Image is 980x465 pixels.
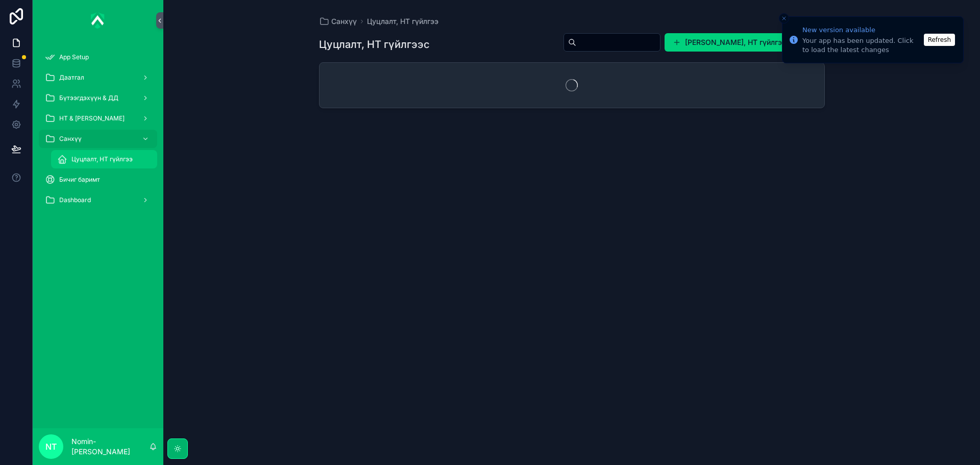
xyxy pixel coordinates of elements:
div: New version available [802,25,921,35]
a: App Setup [39,48,157,66]
span: Санхүү [59,135,82,143]
span: Бүтээгдэхүүн & ДД [59,94,118,102]
a: Dashboard [39,191,157,209]
div: scrollable content [33,41,163,223]
a: НТ & [PERSON_NAME] [39,109,157,128]
span: Dashboard [59,196,91,204]
p: Nomin-[PERSON_NAME] [71,436,149,457]
img: App logo [91,12,105,29]
a: Бичиг баримт [39,170,157,189]
a: Бүтээгдэхүүн & ДД [39,89,157,107]
a: Санхүү [319,16,357,27]
span: App Setup [59,53,89,61]
button: [PERSON_NAME], НТ гүйлгээ оруулах [665,33,825,52]
a: Даатгал [39,68,157,87]
span: Даатгал [59,74,84,82]
span: Санхүү [331,16,357,27]
button: Refresh [924,34,955,46]
a: Цуцлалт, НТ гүйлгээ [367,16,438,27]
span: Цуцлалт, НТ гүйлгээ [71,155,133,163]
h1: Цуцлалт, НТ гүйлгээс [319,37,430,52]
span: NT [45,440,57,453]
span: НТ & [PERSON_NAME] [59,114,125,123]
button: Close toast [779,13,789,23]
span: Бичиг баримт [59,176,100,184]
a: Санхүү [39,130,157,148]
div: Your app has been updated. Click to load the latest changes [802,36,921,55]
a: Цуцлалт, НТ гүйлгээ [51,150,157,168]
